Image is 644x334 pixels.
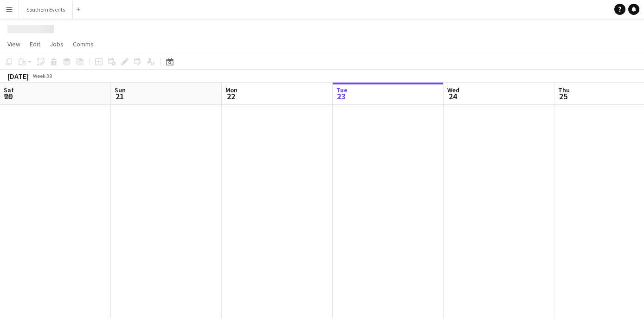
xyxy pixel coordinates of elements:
a: Edit [26,38,44,50]
span: Sat [4,86,14,94]
span: Tue [336,86,348,94]
span: 23 [335,91,348,102]
span: 24 [446,91,459,102]
span: 21 [113,91,126,102]
span: 25 [557,91,570,102]
span: Thu [558,86,570,94]
div: [DATE] [7,71,29,81]
span: Wed [447,86,459,94]
span: Mon [225,86,238,94]
span: Sun [115,86,126,94]
span: View [7,40,20,48]
span: Week 39 [31,72,54,79]
a: Comms [69,38,97,50]
button: Southern Events [19,0,73,19]
span: Jobs [50,40,64,48]
span: Comms [73,40,94,48]
a: Jobs [46,38,67,50]
a: View [4,38,24,50]
span: 22 [224,91,238,102]
span: Edit [30,40,40,48]
span: 20 [2,91,14,102]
